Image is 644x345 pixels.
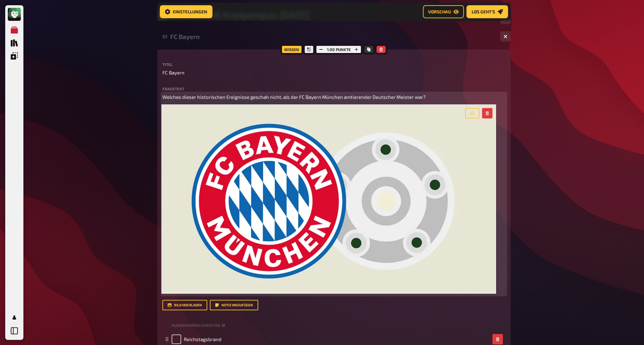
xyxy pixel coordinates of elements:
span: Einstellungen [173,9,207,14]
button: Vorschau [423,5,464,18]
button: Bild hochladen [162,300,207,310]
button: Notiz hinzufügen [210,300,258,310]
div: 01 [162,33,168,39]
a: Meine Quizze [8,23,21,36]
div: Wissen [280,44,303,55]
span: Vorschau [428,9,451,14]
span: FC Bayern [162,69,184,76]
label: Fragetext [162,87,505,91]
span: Los geht's [472,9,495,14]
a: Profil [8,311,21,324]
button: Los geht's [466,5,508,18]
span: Welches dieser historischen Ereignisse geschah nicht, als der FC Bayern München amtierender Deuts... [162,94,426,100]
button: Einstellungen [160,5,212,18]
div: FC Bayern [170,33,495,40]
span: Auswahlmöglichkeiten [171,323,221,328]
a: Quiz Sammlung [8,36,21,49]
button: Kopieren [364,46,373,53]
div: 1.00 Punkte [315,44,362,55]
img: slide1-min [162,105,495,293]
a: Einblendungen [8,49,21,62]
span: Reichstagsbrand [184,336,221,342]
label: Titel [162,62,505,66]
